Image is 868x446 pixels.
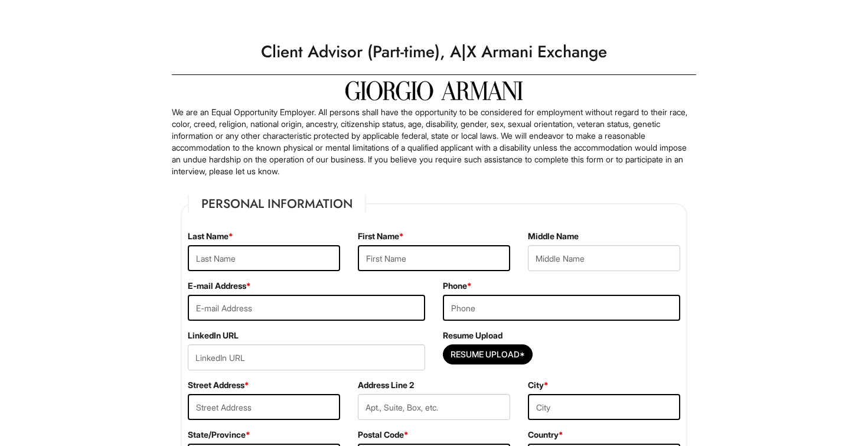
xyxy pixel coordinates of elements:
label: Country [528,429,563,441]
label: Middle Name [528,230,579,242]
label: City [528,379,549,391]
button: Resume Upload*Resume Upload* [443,344,533,364]
input: Street Address [188,394,340,420]
label: E-mail Address [188,280,251,292]
label: Street Address [188,379,249,391]
label: First Name [358,230,404,242]
input: Apt., Suite, Box, etc. [358,394,510,420]
label: Phone [443,280,472,292]
input: E-mail Address [188,295,425,321]
input: Middle Name [528,245,680,271]
input: Last Name [188,245,340,271]
input: City [528,394,680,420]
label: Postal Code [358,429,409,441]
img: Giorgio Armani [345,81,523,100]
p: We are an Equal Opportunity Employer. All persons shall have the opportunity to be considered for... [172,106,696,177]
label: Last Name [188,230,233,242]
label: LinkedIn URL [188,330,239,341]
h1: Client Advisor (Part-time), A|X Armani Exchange [166,35,702,69]
legend: Personal Information [188,195,366,213]
label: State/Province [188,429,250,441]
label: Resume Upload [443,330,502,341]
input: Phone [443,295,680,321]
label: Address Line 2 [358,379,414,391]
input: LinkedIn URL [188,344,425,370]
input: First Name [358,245,510,271]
